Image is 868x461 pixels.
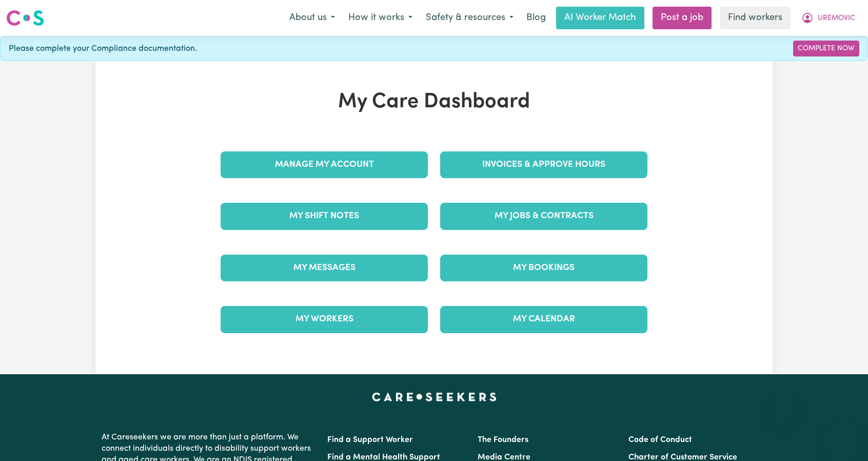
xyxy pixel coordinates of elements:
[795,7,862,29] button: My Account
[6,6,44,30] a: Careseekers logo
[214,90,654,114] h1: My Care Dashboard
[342,7,419,29] button: How it works
[9,43,197,55] span: Please complete your Compliance documentation.
[6,9,44,27] img: Careseekers logo
[440,151,647,178] a: Invoices & Approve Hours
[628,436,692,444] a: Code of Conduct
[221,203,428,229] a: My Shift Notes
[372,393,497,401] a: Careseekers home page
[774,395,794,416] iframe: Close message
[327,436,413,444] a: Find a Support Worker
[440,306,647,333] a: My Calendar
[827,420,860,453] iframe: Button to launch messaging window
[720,7,791,29] a: Find workers
[221,151,428,178] a: Manage My Account
[653,7,712,29] a: Post a job
[478,436,528,444] a: The Founders
[419,7,520,29] button: Safety & resources
[221,306,428,333] a: My Workers
[283,7,342,29] button: About us
[818,13,855,24] span: UREMOVIC
[440,203,647,229] a: My Jobs & Contracts
[520,7,552,29] a: Blog
[440,255,647,281] a: My Bookings
[793,41,859,56] a: Complete Now
[221,255,428,281] a: My Messages
[556,7,644,29] a: AI Worker Match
